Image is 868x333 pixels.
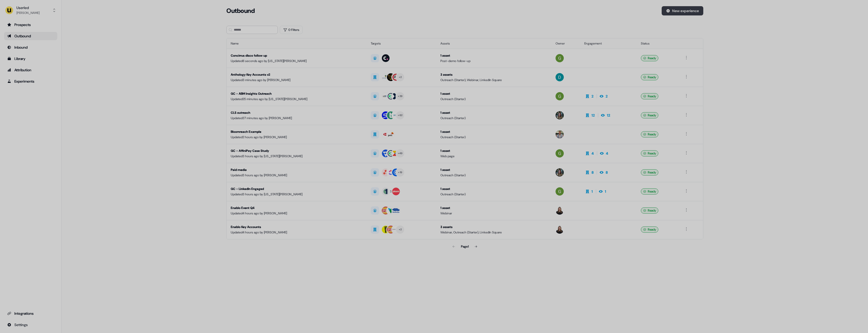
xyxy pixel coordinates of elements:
[641,131,658,137] div: Ready
[440,192,547,197] div: Outreach (Starter)
[398,113,402,118] div: + 62
[4,4,57,16] button: Userled[PERSON_NAME]
[556,149,564,157] img: Georgia
[641,93,658,99] div: Ready
[641,55,658,61] div: Ready
[605,189,606,194] div: 1
[440,116,547,121] div: Outreach (Starter)
[4,55,57,63] a: Go to templates
[231,129,363,134] div: Bloomreach Example
[4,66,57,74] a: Go to attribution
[231,77,363,83] div: Updated 3 minutes ago by [PERSON_NAME]
[556,54,564,62] img: Georgia
[607,113,610,118] div: 12
[440,154,547,159] div: Web page
[440,148,547,153] div: 1 asset
[556,187,564,196] img: Georgia
[556,130,564,138] img: Oliver
[641,226,658,233] div: Ready
[440,129,547,134] div: 1 asset
[7,22,54,27] div: Prospects
[231,72,363,77] div: Anthology Key Accounts v2
[440,135,547,140] div: Outreach (Starter)
[4,321,57,329] a: Go to integrations
[7,311,54,316] div: Integrations
[440,97,547,102] div: Outreach (Starter)
[440,53,547,58] div: 1 asset
[637,38,679,49] th: Status
[399,227,402,232] div: + 2
[556,73,564,81] img: David
[551,38,580,49] th: Owner
[231,224,363,230] div: Enablo Key Accounts
[231,116,363,121] div: Updated 37 minutes ago by [PERSON_NAME]
[592,151,594,156] div: 4
[399,75,402,80] div: + 2
[226,7,255,15] h3: Outbound
[440,91,547,96] div: 1 asset
[16,5,40,10] div: Userled
[440,186,547,191] div: 1 asset
[7,56,54,61] div: Library
[4,77,57,85] a: Go to experiments
[592,113,595,118] div: 12
[231,58,363,64] div: Updated 8 seconds ago by [US_STATE][PERSON_NAME]
[398,170,402,175] div: + 19
[606,170,608,175] div: 8
[606,94,608,99] div: 2
[436,38,551,49] th: Assets
[641,150,658,156] div: Ready
[231,167,363,172] div: Paid media
[231,110,363,115] div: CLS outreach
[231,154,363,159] div: Updated 3 hours ago by [US_STATE][PERSON_NAME]
[556,168,564,177] img: Charlotte
[592,189,593,194] div: 1
[231,186,363,191] div: GC - LinkedIn Engaged
[440,205,547,211] div: 1 asset
[16,10,40,15] div: [PERSON_NAME]
[231,53,363,58] div: Concirrus disco follow up
[641,112,658,118] div: Ready
[231,192,363,197] div: Updated 3 hours ago by [US_STATE][PERSON_NAME]
[231,205,363,211] div: Enablo Event Q4
[641,169,658,176] div: Ready
[7,33,54,39] div: Outbound
[4,43,57,51] a: Go to Inbound
[4,32,57,40] a: Go to outbound experience
[440,58,547,64] div: Post-demo follow-up
[461,244,469,249] div: Page 1
[398,94,402,99] div: + 29
[440,110,547,115] div: 1 asset
[641,74,658,80] div: Ready
[592,170,594,175] div: 8
[280,26,303,34] button: 0 Filters
[440,167,547,172] div: 1 asset
[7,322,54,327] div: Settings
[231,135,363,140] div: Updated 2 hours ago by [PERSON_NAME]
[440,224,547,230] div: 3 assets
[367,38,436,49] th: Targets
[231,173,363,178] div: Updated 3 hours ago by [PERSON_NAME]
[556,111,564,119] img: Charlotte
[556,92,564,100] img: Georgia
[398,151,403,156] div: + 49
[227,38,367,49] th: Name
[662,6,703,15] button: New experience
[440,173,547,178] div: Outreach (Starter)
[592,94,594,99] div: 2
[4,309,57,318] a: Go to integrations
[7,67,54,73] div: Attribution
[231,97,363,102] div: Updated 25 minutes ago by [US_STATE][PERSON_NAME]
[641,207,658,214] div: Ready
[580,38,637,49] th: Engagement
[440,211,547,216] div: Webinar
[556,225,564,234] img: Geneviève
[606,151,608,156] div: 4
[231,211,363,216] div: Updated 4 hours ago by [PERSON_NAME]
[440,72,547,77] div: 3 assets
[231,230,363,235] div: Updated 4 hours ago by [PERSON_NAME]
[7,79,54,84] div: Experiments
[390,189,392,194] div: SI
